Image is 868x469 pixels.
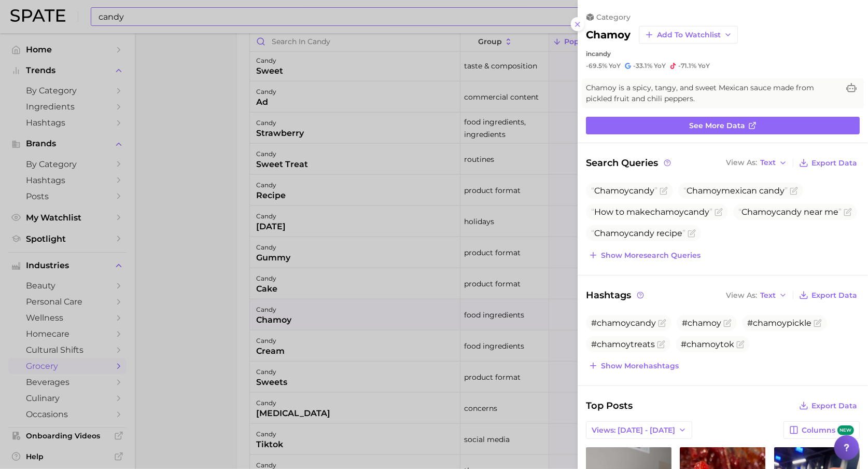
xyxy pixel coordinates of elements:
[681,339,734,349] span: #chamoytok
[586,248,703,263] button: Show moresearch queries
[811,159,857,168] span: Export Data
[811,291,857,300] span: Export Data
[657,31,721,39] span: Add to Watchlist
[814,319,822,327] button: Flag as miscategorized or irrelevant
[586,421,692,439] button: Views: [DATE] - [DATE]
[760,160,776,165] span: Text
[592,50,611,58] span: candy
[796,398,860,413] button: Export Data
[591,318,656,328] span: #chamoycandy
[736,340,745,349] button: Flag as miscategorized or irrelevant
[586,50,860,58] div: in
[601,251,701,260] span: Show more search queries
[726,160,757,165] span: View As
[633,62,652,70] span: -33.1%
[678,62,696,70] span: -71.1%
[738,207,842,217] span: candy near me
[688,229,696,238] button: Flag as miscategorized or irrelevant
[650,207,684,217] span: chamoy
[591,339,655,349] span: #chamoytreats
[687,186,721,196] span: Chamoy
[586,62,607,70] span: -69.5%
[723,319,732,327] button: Flag as miscategorized or irrelevant
[591,186,657,196] span: candy
[591,228,685,238] span: candy recipe
[683,186,788,196] span: mexican candy
[658,319,666,327] button: Flag as miscategorized or irrelevant
[760,293,776,298] span: Text
[586,29,631,41] h2: chamoy
[594,186,629,196] span: Chamoy
[726,293,757,298] span: View As
[639,26,738,44] button: Add to Watchlist
[741,207,776,217] span: Chamoy
[594,228,629,238] span: Chamoy
[657,340,665,349] button: Flag as miscategorized or irrelevant
[811,402,857,410] span: Export Data
[654,62,666,70] span: YoY
[596,12,631,22] span: category
[586,358,681,373] button: Show morehashtags
[837,425,854,435] span: new
[591,207,712,217] span: How to make candy
[844,208,852,216] button: Flag as miscategorized or irrelevant
[747,318,811,328] span: #chamoypickle
[586,156,673,170] span: Search Queries
[723,288,790,302] button: View AsText
[660,187,668,195] button: Flag as miscategorized or irrelevant
[586,288,646,302] span: Hashtags
[592,426,675,435] span: Views: [DATE] - [DATE]
[609,62,621,70] span: YoY
[715,208,723,216] button: Flag as miscategorized or irrelevant
[796,156,860,170] button: Export Data
[802,425,854,435] span: Columns
[586,82,839,104] span: Chamoy is a spicy, tangy, and sweet Mexican sauce made from pickled fruit and chili peppers.
[601,362,679,370] span: Show more hashtags
[796,288,860,302] button: Export Data
[586,117,860,134] a: See more data
[723,156,790,170] button: View AsText
[682,318,721,328] span: #chamoy
[790,187,798,195] button: Flag as miscategorized or irrelevant
[698,62,710,70] span: YoY
[689,121,745,130] span: See more data
[783,421,860,439] button: Columnsnew
[586,398,633,413] span: Top Posts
